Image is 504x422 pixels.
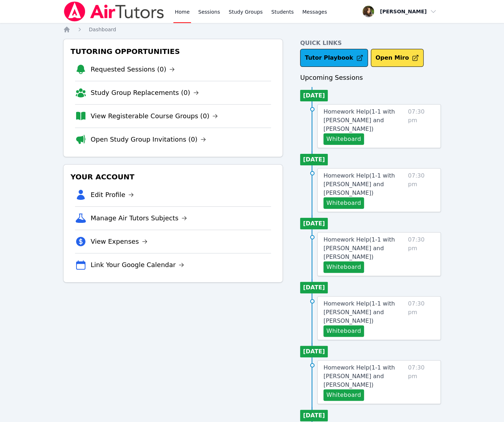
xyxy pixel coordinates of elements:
[300,282,328,293] li: [DATE]
[408,363,435,401] span: 07:30 pm
[91,260,185,270] a: Link Your Google Calendar
[323,108,395,132] span: Homework Help ( 1-1 with [PERSON_NAME] and [PERSON_NAME] )
[63,1,165,22] img: Air Tutors
[323,172,395,196] span: Homework Help ( 1-1 with [PERSON_NAME] and [PERSON_NAME] )
[89,26,116,33] a: Dashboard
[300,73,441,83] h3: Upcoming Sessions
[300,218,328,229] li: [DATE]
[323,235,405,261] a: Homework Help(1-1 with [PERSON_NAME] and [PERSON_NAME])
[323,197,364,209] button: Whiteboard
[323,261,364,273] button: Whiteboard
[69,170,277,183] h3: Your Account
[408,299,435,337] span: 07:30 pm
[323,325,364,337] button: Whiteboard
[323,299,405,325] a: Homework Help(1-1 with [PERSON_NAME] and [PERSON_NAME])
[300,90,328,101] li: [DATE]
[63,26,441,33] nav: Breadcrumb
[323,107,405,133] a: Homework Help(1-1 with [PERSON_NAME] and [PERSON_NAME])
[91,134,206,145] a: Open Study Group Invitations (0)
[91,237,148,247] a: View Expenses
[91,213,187,223] a: Manage Air Tutors Subjects
[408,235,435,273] span: 07:30 pm
[323,389,364,401] button: Whiteboard
[323,236,395,260] span: Homework Help ( 1-1 with [PERSON_NAME] and [PERSON_NAME] )
[323,171,405,197] a: Homework Help(1-1 with [PERSON_NAME] and [PERSON_NAME])
[323,133,364,145] button: Whiteboard
[300,346,328,357] li: [DATE]
[91,111,218,121] a: View Registerable Course Groups (0)
[302,8,327,15] span: Messages
[408,171,435,209] span: 07:30 pm
[89,27,116,32] span: Dashboard
[300,39,441,47] h4: Quick Links
[300,154,328,165] li: [DATE]
[323,300,395,324] span: Homework Help ( 1-1 with [PERSON_NAME] and [PERSON_NAME] )
[69,45,277,58] h3: Tutoring Opportunities
[300,49,368,67] a: Tutor Playbook
[371,49,424,67] button: Open Miro
[91,190,134,200] a: Edit Profile
[91,88,199,98] a: Study Group Replacements (0)
[91,64,175,74] a: Requested Sessions (0)
[408,107,435,145] span: 07:30 pm
[323,363,405,389] a: Homework Help(1-1 with [PERSON_NAME] and [PERSON_NAME])
[300,410,328,421] li: [DATE]
[323,364,395,388] span: Homework Help ( 1-1 with [PERSON_NAME] and [PERSON_NAME] )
